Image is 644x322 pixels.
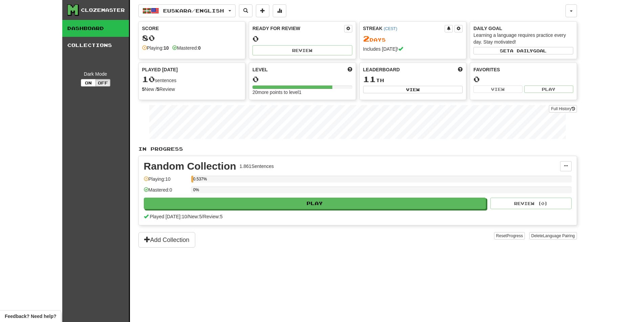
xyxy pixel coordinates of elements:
button: Review (0) [490,198,572,209]
span: / [187,214,188,219]
div: Day s [363,34,463,43]
div: 0 [473,75,573,83]
div: Mastered: 0 [144,187,188,198]
div: Includes [DATE]! [363,46,463,52]
div: Daily Goal [473,25,573,32]
button: Off [95,79,110,86]
span: / [202,214,203,219]
button: Add sentence to collection [256,4,269,17]
span: Leaderboard [363,66,400,73]
div: Playing: 10 [144,176,188,187]
div: Random Collection [144,161,236,171]
span: Review: 5 [203,214,223,219]
button: View [363,86,463,93]
div: Favorites [473,66,573,73]
div: New / Review [142,86,242,93]
strong: 0 [198,45,201,51]
span: Played [DATE]: 10 [150,214,187,219]
div: Dark Mode [67,71,124,77]
span: 10 [142,74,155,84]
div: 0 [252,75,352,83]
a: Dashboard [62,20,129,37]
button: Seta dailygoal [473,47,573,54]
span: Euskara / English [163,8,224,14]
button: On [81,79,96,86]
a: Full History [549,105,577,113]
a: (CEST) [384,26,397,31]
button: Play [144,198,486,209]
button: View [473,85,523,93]
strong: 5 [157,86,159,92]
div: th [363,75,463,84]
button: Review [252,45,352,55]
span: Language Pairing [543,233,575,238]
strong: 5 [142,86,145,92]
div: Score [142,25,242,32]
span: Level [252,66,268,73]
button: Euskara/English [138,4,236,17]
span: Played [DATE] [142,66,178,73]
div: Ready for Review [252,25,344,32]
strong: 10 [163,45,169,51]
div: 80 [142,34,242,42]
div: Playing: [142,45,169,51]
button: DeleteLanguage Pairing [529,232,577,240]
span: Progress [507,233,523,238]
span: New: 5 [188,214,202,219]
span: Open feedback widget [5,313,56,320]
button: Add Collection [138,232,195,248]
div: Learning a language requires practice every day. Stay motivated! [473,32,573,45]
div: 0 [252,34,352,43]
div: sentences [142,75,242,84]
button: Search sentences [239,4,252,17]
button: Play [524,85,573,93]
span: Score more points to level up [348,66,352,73]
button: More stats [273,4,286,17]
span: 2 [363,34,370,43]
div: Clozemaster [81,7,125,14]
span: a daily [510,48,533,53]
div: Mastered: [172,45,201,51]
div: Streak [363,25,445,32]
button: ResetProgress [494,232,525,240]
span: 11 [363,74,376,84]
p: In Progress [138,146,577,152]
span: This week in points, UTC [458,66,463,73]
div: 1.861 Sentences [240,163,274,170]
a: Collections [62,37,129,54]
div: 20 more points to level 1 [252,89,352,96]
